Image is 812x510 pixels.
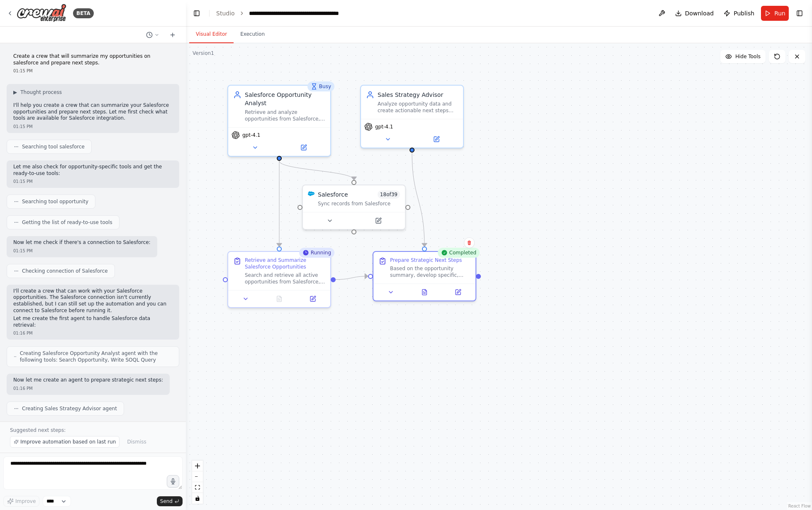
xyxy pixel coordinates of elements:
[13,239,151,246] p: Now let me check if there's a connection to Salesforce:
[720,50,766,63] button: Hide Tools
[336,272,368,284] g: Edge from 6a746c7c-4ad9-4cc3-b8ca-2bf00ffec28a to 3509979f-5396-4c74-b2f2-2fe928bd0b1e
[127,439,146,445] span: Dismiss
[761,6,789,21] button: Run
[13,178,173,185] div: 01:15 PM
[20,439,116,445] span: Improve automation based on last run
[22,219,112,226] span: Getting the list of ready-to-use tools
[13,315,173,328] p: Let me create the first agent to handle Salesforce data retrieval:
[15,498,36,505] span: Improve
[375,123,393,130] span: gpt-4.1
[160,498,173,505] span: Send
[227,85,331,157] div: BusySalesforce Opportunity AnalystRetrieve and analyze opportunities from Salesforce, extracting ...
[189,26,234,43] button: Visual Editor
[192,461,203,504] div: React Flow controls
[167,475,179,488] button: Click to speak your automation idea
[143,30,163,40] button: Switch to previous chat
[13,89,62,96] button: ▶Thought process
[192,471,203,482] button: zoom out
[408,153,429,246] g: Edge from 8b136b9d-1a33-4fc5-b622-2e86943a47d8 to 3509979f-5396-4c74-b2f2-2fe928bd0b1e
[464,237,475,248] button: Delete node
[20,89,62,96] span: Thought process
[13,68,173,74] div: 01:15 PM
[245,109,325,122] div: Retrieve and analyze opportunities from Salesforce, extracting key information such as opportunit...
[10,427,176,434] p: Suggested next steps:
[275,161,283,246] g: Edge from fe9aa547-22fa-4f73-a33a-154476ea7bae to 6a746c7c-4ad9-4cc3-b8ca-2bf00ffec28a
[298,294,327,304] button: Open in side panel
[13,102,173,122] p: I'll help you create a crew that can summarize your Salesforce opportunities and prepare next ste...
[13,164,173,177] p: Let me also check for opportunity-specific tools and get the ready-to-use tools:
[22,143,85,150] span: Searching tool salesforce
[275,161,358,180] g: Edge from fe9aa547-22fa-4f73-a33a-154476ea7bae to 4a9c059f-f7b7-4cb2-a578-a57ef5b2b874
[360,85,464,148] div: Sales Strategy AdvisorAnalyze opportunity data and create actionable next steps and strategic rec...
[13,123,173,130] div: 01:15 PM
[373,251,476,301] div: CompletedPrepare Strategic Next StepsBased on the opportunity summary, develop specific, actionab...
[378,101,458,114] div: Analyze opportunity data and create actionable next steps and strategic recommendations for each ...
[355,216,402,226] button: Open in side panel
[13,53,173,66] p: Create a crew that will summarize my opportunities on salesforce and prepare next steps.
[17,4,66,22] img: Logo
[788,504,811,508] a: React Flow attribution
[280,143,327,153] button: Open in side panel
[318,190,348,199] div: Salesforce
[734,9,754,17] span: Publish
[13,288,173,314] p: I'll create a crew that can work with your Salesforce opportunities. The Salesforce connection is...
[216,9,339,17] nav: breadcrumb
[192,493,203,504] button: toggle interactivity
[302,185,406,230] div: SalesforceSalesforce18of39Sync records from Salesforce
[245,272,325,285] div: Search and retrieve all active opportunities from Salesforce, focusing on open opportunities that...
[262,294,297,304] button: No output available
[193,50,214,57] div: Version 1
[192,461,203,471] button: zoom in
[378,190,400,199] span: Number of enabled actions
[3,496,39,507] button: Improve
[307,81,334,91] div: Busy
[318,200,400,207] div: Sync records from Salesforce
[774,9,785,17] span: Run
[407,287,442,297] button: View output
[720,6,758,21] button: Publish
[245,91,325,107] div: Salesforce Opportunity Analyst
[299,248,334,258] div: Running
[794,7,805,19] button: Show right sidebar
[413,134,460,144] button: Open in side panel
[13,248,151,254] div: 01:15 PM
[685,9,714,17] span: Download
[123,436,150,448] button: Dismiss
[390,265,471,278] div: Based on the opportunity summary, develop specific, actionable next steps for each opportunity. C...
[166,30,179,40] button: Start a new chat
[22,268,108,274] span: Checking connection of Salesforce
[245,257,325,270] div: Retrieve and Summarize Salesforce Opportunities
[438,248,480,258] div: Completed
[242,132,260,138] span: gpt-4.1
[191,7,202,19] button: Hide left sidebar
[216,10,235,17] a: Studio
[13,330,173,336] div: 01:16 PM
[192,482,203,493] button: fit view
[390,257,462,264] div: Prepare Strategic Next Steps
[73,8,94,18] div: BETA
[444,287,472,297] button: Open in side panel
[378,91,458,99] div: Sales Strategy Advisor
[22,198,88,205] span: Searching tool opportunity
[13,385,163,392] div: 01:16 PM
[10,436,119,448] button: Improve automation based on last run
[234,26,271,43] button: Execution
[20,350,172,363] span: Creating Salesforce Opportunity Analyst agent with the following tools: Search Opportunity, Write...
[308,190,315,197] img: Salesforce
[13,377,163,384] p: Now let me create an agent to prepare strategic next steps:
[13,89,17,96] span: ▶
[672,6,717,21] button: Download
[157,496,183,506] button: Send
[735,53,761,60] span: Hide Tools
[22,405,117,412] span: Creating Sales Strategy Advisor agent
[227,251,331,308] div: RunningRetrieve and Summarize Salesforce OpportunitiesSearch and retrieve all active opportunitie...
